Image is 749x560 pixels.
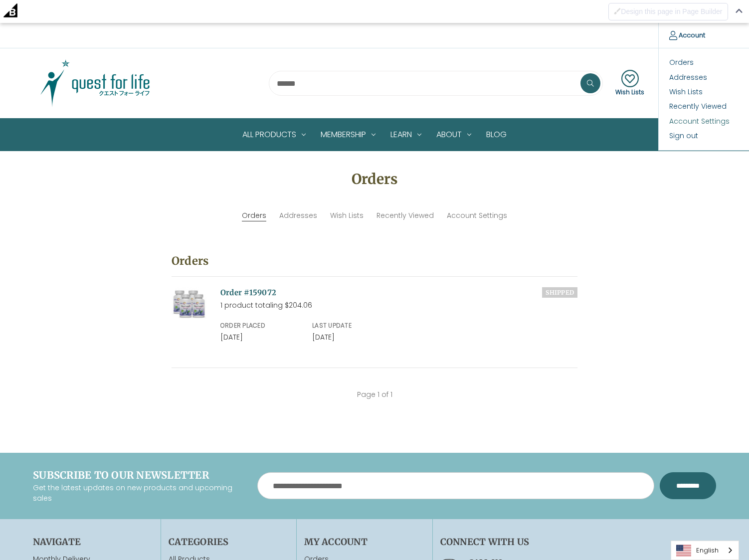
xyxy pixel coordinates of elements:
a: Learn [383,119,429,151]
a: All Products [235,119,313,151]
img: Quest Group [33,58,158,108]
a: Membership [313,119,383,151]
a: Account Settings [447,210,507,221]
aside: Language selected: English [671,541,739,560]
h4: Connect With Us [440,535,716,549]
h4: Navigate [33,535,153,549]
a: Wish Lists [615,70,644,97]
h4: Subscribe to our newsletter [33,468,242,483]
h4: Categories [169,535,289,549]
p: Get the latest updates on new products and upcoming sales [33,483,242,504]
h1: Orders [70,169,679,189]
span: Design this page in Page Builder [621,7,722,15]
img: Disabled brush to Design this page in Page Builder [614,7,621,14]
a: English [671,541,739,560]
h3: Orders [172,253,577,277]
h6: Shipped [542,287,577,298]
a: Account [658,23,716,48]
a: About [429,119,479,151]
span: [DATE] [312,332,335,342]
a: Order #159072 [220,288,276,297]
a: Addresses [279,210,317,221]
p: 1 product totaling $204.06 [220,300,577,311]
span: [DATE] [220,332,243,342]
a: Recently Viewed [376,210,434,221]
h6: Order Placed [220,321,302,330]
li: Orders [242,210,266,221]
a: Wish Lists [330,210,364,221]
li: Page 1 of 1 [357,389,393,400]
button: Disabled brush to Design this page in Page Builder Design this page in Page Builder [608,3,728,20]
div: Language [671,541,739,560]
a: Blog [479,119,514,151]
h6: Last Update [312,321,393,330]
img: Close Admin Bar [736,8,743,13]
h4: My Account [304,535,424,549]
